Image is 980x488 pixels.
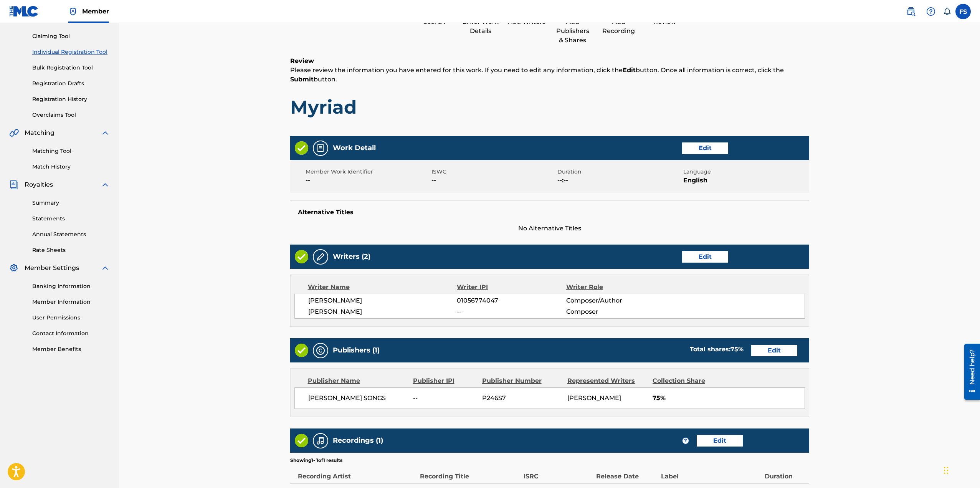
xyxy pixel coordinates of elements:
[32,48,110,56] a: Individual Registration Tool
[566,283,666,292] div: Writer Role
[959,341,980,402] iframe: Resource Center
[316,252,325,261] img: Writers
[524,464,592,481] div: ISRC
[290,66,809,84] p: Please review the information you have entered for this work. If you need to edit any information...
[25,263,79,273] span: Member Settings
[290,76,314,83] strong: Submit
[926,7,935,16] img: help
[697,435,743,447] button: Edit
[32,79,110,88] a: Registration Drafts
[923,4,939,19] div: Help
[623,66,636,74] strong: Edit
[557,168,681,176] span: Duration
[298,464,416,481] div: Recording Artist
[306,168,430,176] span: Member Work Identifier
[431,168,555,176] span: ISWC
[683,176,807,185] span: English
[32,282,110,290] a: Banking Information
[554,17,592,45] div: Add Publishers & Shares
[682,142,728,154] button: Edit
[306,176,430,185] span: --
[596,464,657,481] div: Release Date
[457,296,566,305] span: 01056774047
[32,246,110,254] a: Rate Sheets
[955,4,971,19] div: User Menu
[32,199,110,207] a: Summary
[413,376,476,385] div: Publisher IPI
[32,314,110,322] a: User Permissions
[298,208,802,216] h5: Alternative Titles
[942,451,980,488] iframe: Chat Widget
[690,345,744,354] div: Total shares:
[101,263,110,273] img: expand
[653,394,805,403] span: 75%
[25,180,53,189] span: Royalties
[943,8,951,15] div: Notifications
[9,180,18,189] img: Royalties
[295,250,308,263] img: Valid
[32,329,110,337] a: Contact Information
[32,230,110,238] a: Annual Statements
[730,346,744,353] span: 75 %
[683,438,689,444] span: ?
[653,376,727,385] div: Collection Share
[316,346,325,355] img: Publishers
[290,96,809,119] h1: Myriad
[32,298,110,306] a: Member Information
[82,7,109,16] span: Member
[101,128,110,137] img: expand
[566,296,666,305] span: Composer/Author
[9,128,19,137] img: Matching
[482,376,562,385] div: Publisher Number
[68,7,78,16] img: Top Rightsholder
[308,376,407,385] div: Publisher Name
[316,436,325,445] img: Recordings
[32,163,110,171] a: Match History
[683,168,807,176] span: Language
[316,144,325,153] img: Work Detail
[295,141,308,155] img: Valid
[600,17,638,36] div: Add Recording
[308,394,408,403] span: [PERSON_NAME] SONGS
[32,32,110,40] a: Claiming Tool
[9,263,18,273] img: Member Settings
[101,180,110,189] img: expand
[32,147,110,155] a: Matching Tool
[32,95,110,103] a: Registration History
[25,128,55,137] span: Matching
[32,345,110,353] a: Member Benefits
[9,6,39,17] img: MLC Logo
[906,7,916,16] img: search
[566,307,666,316] span: Composer
[290,457,342,464] p: Showing 1 - 1 of 1 results
[557,176,681,185] span: --:--
[413,394,476,403] span: --
[661,464,761,481] div: Label
[295,434,308,447] img: Valid
[32,64,110,72] a: Bulk Registration Tool
[944,459,949,482] div: Drag
[308,296,457,305] span: [PERSON_NAME]
[431,176,555,185] span: --
[333,252,370,261] h5: Writers (2)
[308,307,457,316] span: [PERSON_NAME]
[903,4,919,19] a: Public Search
[457,307,566,316] span: --
[32,111,110,119] a: Overclaims Tool
[420,464,520,481] div: Recording Title
[295,344,308,357] img: Valid
[290,56,809,66] h6: Review
[751,345,797,356] button: Edit
[457,283,566,292] div: Writer IPI
[682,251,728,263] button: Edit
[333,346,380,355] h5: Publishers (1)
[567,376,647,385] div: Represented Writers
[308,283,457,292] div: Writer Name
[461,17,500,36] div: Enter Work Details
[333,144,376,152] h5: Work Detail
[567,394,621,402] span: [PERSON_NAME]
[290,224,809,233] span: No Alternative Titles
